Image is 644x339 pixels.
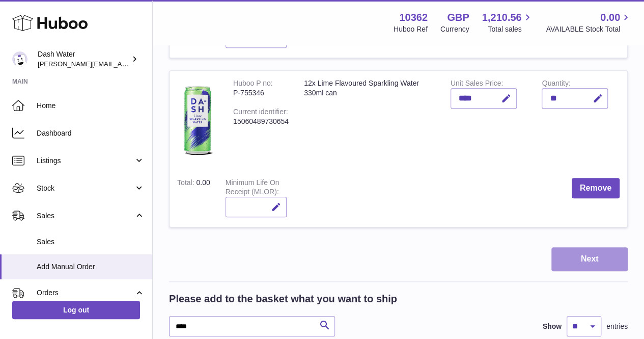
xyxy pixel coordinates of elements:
div: Huboo Ref [394,24,428,34]
span: Home [37,101,145,111]
span: Sales [37,237,145,247]
span: AVAILABLE Stock Total [546,24,632,34]
div: P-755346 [233,88,289,98]
span: Sales [37,211,134,221]
button: Remove [572,178,620,199]
a: 0.00 AVAILABLE Stock Total [546,11,632,34]
label: Unit Sales Price [451,79,503,90]
strong: 10362 [399,11,428,24]
span: Listings [37,156,134,166]
span: Dashboard [37,128,145,138]
div: 15060489730654 [233,117,289,126]
label: Minimum Life On Receipt (MLOR) [226,178,279,199]
span: Total sales [488,24,533,34]
span: entries [606,322,628,331]
button: Next [551,247,628,271]
span: [PERSON_NAME][EMAIL_ADDRESS][DOMAIN_NAME] [38,60,204,68]
div: Dash Water [38,49,129,69]
td: 12x Lime Flavoured Sparkling Water 330ml can [296,71,443,170]
span: Stock [37,184,134,193]
label: Quantity [542,79,570,90]
span: 0.00 [600,11,620,24]
label: Show [543,322,562,331]
div: Current identifier [233,108,288,118]
span: Add Manual Order [37,262,145,272]
span: Orders [37,288,134,298]
strong: GBP [447,11,469,24]
span: 0.00 [196,178,210,187]
div: Huboo P no [233,79,273,90]
a: 1,210.56 Total sales [482,11,534,34]
label: Total [177,178,196,189]
img: 12x Lime Flavoured Sparkling Water 330ml can [177,79,218,160]
img: james@dash-water.com [12,51,27,67]
div: Currency [440,24,469,34]
a: Log out [12,301,140,319]
span: 1,210.56 [482,11,522,24]
h2: Please add to the basket what you want to ship [169,292,397,306]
